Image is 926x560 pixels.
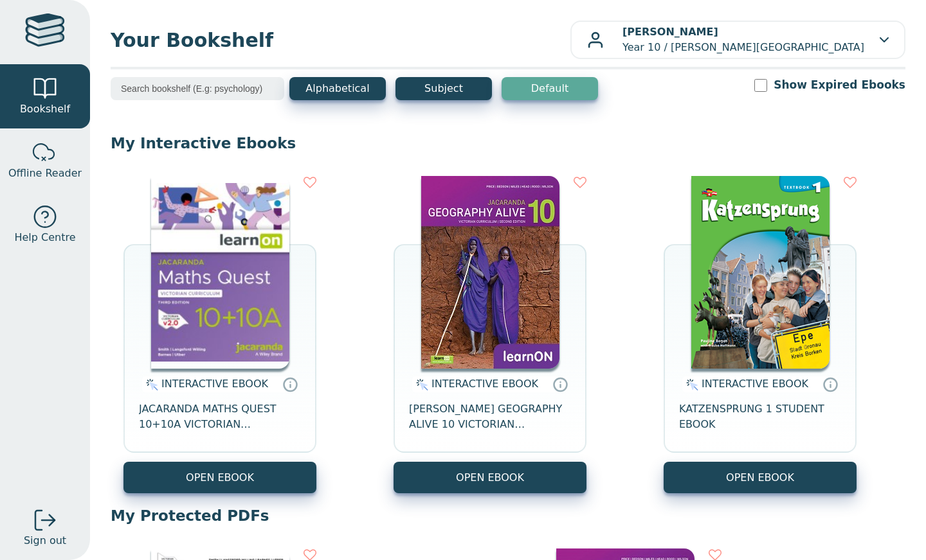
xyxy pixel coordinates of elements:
[431,378,538,390] span: INTERACTIVE EBOOK
[774,77,905,93] label: Show Expired Ebooks
[664,462,857,493] button: OPEN EBOOK
[123,462,316,493] button: OPEN EBOOK
[502,77,598,100] button: Default
[421,176,559,369] img: 994d196c-7f91-e911-a97e-0272d098c78b.jpg
[111,506,905,525] p: My Protected PDFs
[111,77,284,100] input: Search bookshelf (E.g: psychology)
[622,26,718,38] b: [PERSON_NAME]
[282,376,298,392] a: Interactive eBooks are accessed online via the publisher’s portal. They contain interactive resou...
[552,376,568,392] a: Interactive eBooks are accessed online via the publisher’s portal. They contain interactive resou...
[702,378,808,390] span: INTERACTIVE EBOOK
[14,230,75,245] span: Help Centre
[111,134,905,153] p: My Interactive Ebooks
[409,401,571,432] span: [PERSON_NAME] GEOGRAPHY ALIVE 10 VICTORIAN CURRICULUM LEARNON EBOOK 2E
[139,401,301,432] span: JACARANDA MATHS QUEST 10+10A VICTORIAN CURRICULUM LEARNON EBOOK 3E
[822,376,838,392] a: Interactive eBooks are accessed online via the publisher’s portal. They contain interactive resou...
[161,378,268,390] span: INTERACTIVE EBOOK
[395,77,492,100] button: Subject
[682,377,698,392] img: interactive.svg
[8,166,82,181] span: Offline Reader
[622,24,864,55] p: Year 10 / [PERSON_NAME][GEOGRAPHIC_DATA]
[394,462,586,493] button: OPEN EBOOK
[679,401,841,432] span: KATZENSPRUNG 1 STUDENT EBOOK
[151,176,289,369] img: 1499aa3b-a4b8-4611-837d-1f2651393c4c.jpg
[570,21,905,59] button: [PERSON_NAME]Year 10 / [PERSON_NAME][GEOGRAPHIC_DATA]
[20,101,70,117] span: Bookshelf
[691,176,830,369] img: c7e09e6b-e77c-4761-a484-ea491682e25a.png
[142,377,158,392] img: interactive.svg
[24,533,66,548] span: Sign out
[111,26,570,55] span: Your Bookshelf
[412,377,428,392] img: interactive.svg
[289,77,386,100] button: Alphabetical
